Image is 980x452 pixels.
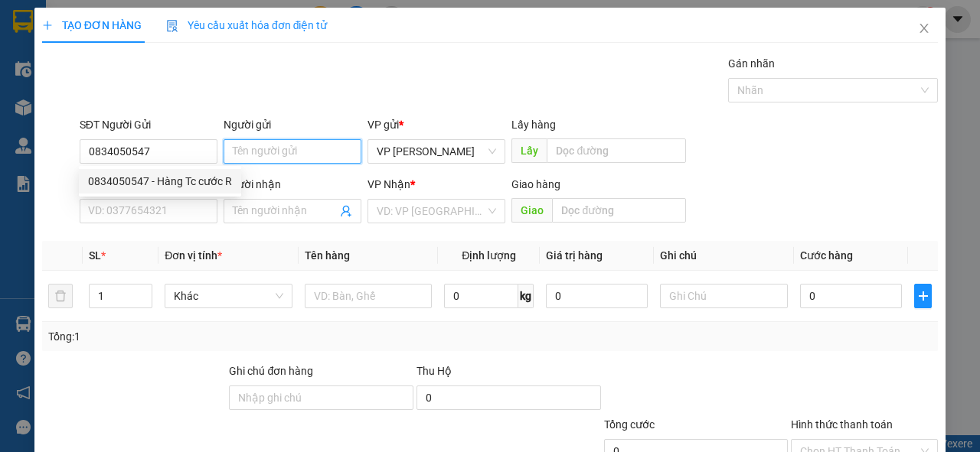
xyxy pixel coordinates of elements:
[48,328,380,345] div: Tổng: 1
[660,284,788,308] input: Ghi Chú
[229,365,313,377] label: Ghi chú đơn hàng
[89,249,101,262] span: SL
[305,284,433,308] input: VD: Bàn, Ghế
[511,119,556,131] span: Lấy hàng
[511,178,560,190] span: Giao hàng
[48,284,73,308] button: delete
[791,418,893,431] label: Hình thức thanh toán
[547,138,685,163] input: Dọc đường
[80,116,217,133] div: SĐT Người Gửi
[918,22,930,34] span: close
[88,173,232,190] div: 0834050547 - Hàng Tc cước R
[166,20,178,32] img: icon
[305,249,350,262] span: Tên hàng
[340,205,352,217] span: user-add
[42,19,142,31] span: TẠO ĐƠN HÀNG
[552,198,685,223] input: Dọc đường
[903,8,946,50] button: Close
[511,198,552,223] span: Giao
[546,249,603,262] span: Giá trị hàng
[42,20,53,31] span: plus
[174,285,283,307] span: Khác
[416,365,452,377] span: Thu Hộ
[166,19,328,31] span: Yêu cầu xuất hóa đơn điện tử
[546,284,648,308] input: 0
[462,249,516,262] span: Định lượng
[224,116,361,133] div: Người gửi
[79,169,241,193] div: 0834050547 - Hàng Tc cước R
[728,57,775,70] label: Gán nhãn
[604,418,655,431] span: Tổng cước
[915,290,931,302] span: plus
[367,178,410,190] span: VP Nhận
[229,385,413,410] input: Ghi chú đơn hàng
[511,138,547,163] span: Lấy
[518,284,534,308] span: kg
[914,284,932,308] button: plus
[165,249,222,262] span: Đơn vị tính
[654,241,794,271] th: Ghi chú
[377,140,496,163] span: VP Phan Rang
[367,116,505,133] div: VP gửi
[224,176,361,193] div: Người nhận
[800,249,853,262] span: Cước hàng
